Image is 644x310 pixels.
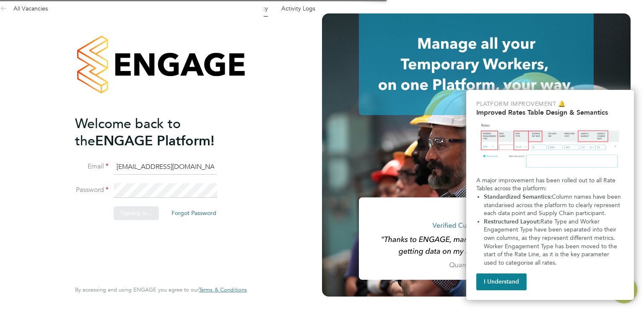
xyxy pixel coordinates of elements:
[476,273,527,290] button: I Understand
[476,176,624,193] p: A major improvement has been rolled out to all Rate Tables across the platform:
[466,90,634,300] div: Improved Rate Table Semantics
[484,193,552,200] strong: Standardized Semantics:
[484,193,623,217] span: Column names have been standarised across the platform to clearly represent each data point and S...
[476,108,624,116] h2: Improved Rates Table Design & Semantics
[484,218,540,225] strong: Restructured Layout:
[476,120,624,173] img: Updated Rates Table Design & Semantics
[484,218,619,266] span: Rate Type and Worker Engagement Type have been separated into their own columns, as they represen...
[476,100,624,108] p: Platform Improvement 🔔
